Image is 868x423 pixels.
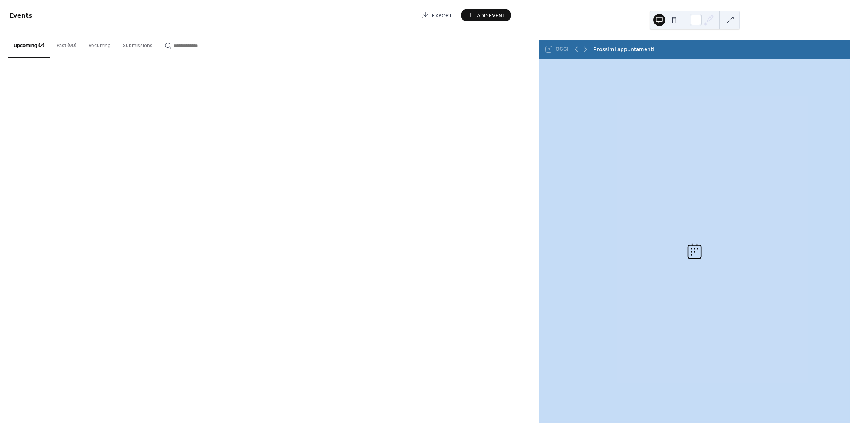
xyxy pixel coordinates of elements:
[8,30,50,58] button: Upcoming (2)
[9,8,32,23] span: Events
[593,45,654,53] div: Prossimi appuntamenti
[117,30,159,57] button: Submissions
[50,30,83,57] button: Past (90)
[416,9,458,21] a: Export
[477,12,506,20] span: Add Event
[83,30,117,57] button: Recurring
[432,12,452,20] span: Export
[461,9,511,21] button: Add Event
